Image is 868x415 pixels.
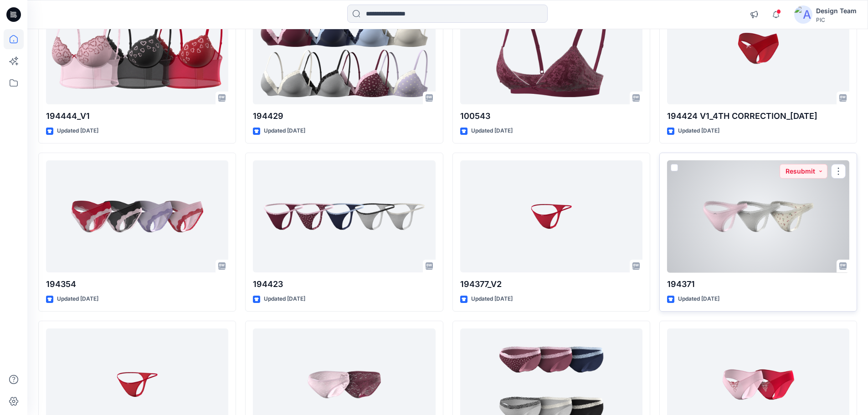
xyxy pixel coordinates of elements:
p: 194429 [253,110,435,123]
a: 194423 [253,160,435,273]
p: 194371 [667,278,849,291]
a: 194354 [46,160,228,273]
p: 194354 [46,278,228,291]
p: Updated [DATE] [678,126,719,136]
p: Updated [DATE] [57,126,98,136]
p: Updated [DATE] [264,294,305,304]
div: PIC [816,16,857,23]
a: 194377_V2 [460,160,642,273]
p: Updated [DATE] [471,294,513,304]
div: Design Team [816,5,857,16]
p: 194423 [253,278,435,291]
p: 194424 V1_4TH CORRECTION_[DATE] [667,110,849,123]
img: avatar [794,5,812,24]
p: Updated [DATE] [57,294,98,304]
p: Updated [DATE] [678,294,719,304]
a: 194371 [667,160,849,273]
p: 100543 [460,110,642,123]
p: Updated [DATE] [264,126,305,136]
p: Updated [DATE] [471,126,513,136]
p: 194377_V2 [460,278,642,291]
p: 194444_V1 [46,110,228,123]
